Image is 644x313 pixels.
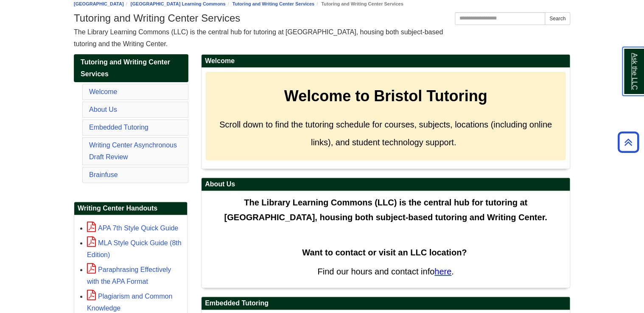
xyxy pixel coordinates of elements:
a: [GEOGRAPHIC_DATA] Learning Commons [131,1,226,6]
a: Paraphrasing Effectively with the APA Format [87,266,171,285]
h2: Writing Center Handouts [74,202,187,215]
strong: Want to contact or visit an LLC location? [302,248,467,257]
span: . [451,267,454,276]
span: Find our hours and contact info [317,267,434,276]
strong: Welcome to Bristol Tutoring [284,87,487,105]
a: About Us [89,106,117,113]
span: Scroll down to find the tutoring schedule for courses, subjects, locations (including online link... [219,120,552,147]
h2: Welcome [202,55,570,68]
span: Tutoring and Writing Center Services [81,58,170,78]
a: here [434,267,451,276]
a: Embedded Tutoring [89,124,148,131]
h2: About Us [202,178,570,191]
a: Writing Center Asynchronous Draft Review [89,141,177,161]
a: APA 7th Style Quick Guide [87,224,178,232]
a: Welcome [89,88,117,95]
button: Search [545,12,570,25]
span: The Library Learning Commons (LLC) is the central hub for tutoring at [GEOGRAPHIC_DATA], housing ... [74,28,443,47]
a: Tutoring and Writing Center Services [74,54,188,82]
a: [GEOGRAPHIC_DATA] [74,1,124,6]
a: Plagiarism and Common Knowledge [87,293,172,312]
a: Tutoring and Writing Center Services [232,1,314,6]
span: The Library Learning Commons (LLC) is the central hub for tutoring at [GEOGRAPHIC_DATA], housing ... [224,198,547,222]
h1: Tutoring and Writing Center Services [74,12,570,24]
a: Brainfuse [89,171,118,178]
a: MLA Style Quick Guide (8th Edition) [87,239,182,258]
h2: Embedded Tutoring [202,297,570,310]
a: Back to Top [615,136,642,148]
